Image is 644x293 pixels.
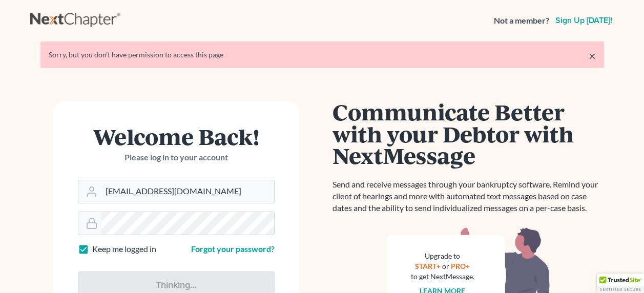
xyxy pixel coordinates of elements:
input: Email Address [101,180,274,203]
span: or [442,262,449,270]
p: Please log in to your account [78,152,275,163]
strong: Not a member? [494,15,549,27]
h1: Communicate Better with your Debtor with NextMessage [333,101,604,166]
a: × [589,50,596,62]
div: Upgrade to [411,251,474,261]
a: Sign up [DATE]! [553,16,614,25]
div: TrustedSite Certified [597,274,644,293]
a: Forgot your password? [191,244,275,254]
div: Sorry, but you don't have permission to access this page [49,50,596,60]
a: START+ [415,262,441,270]
div: to get NextMessage. [411,271,474,282]
p: Send and receive messages through your bankruptcy software. Remind your client of hearings and mo... [333,179,604,214]
a: PRO+ [451,262,470,270]
label: Keep me logged in [92,243,156,255]
h1: Welcome Back! [78,125,275,148]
